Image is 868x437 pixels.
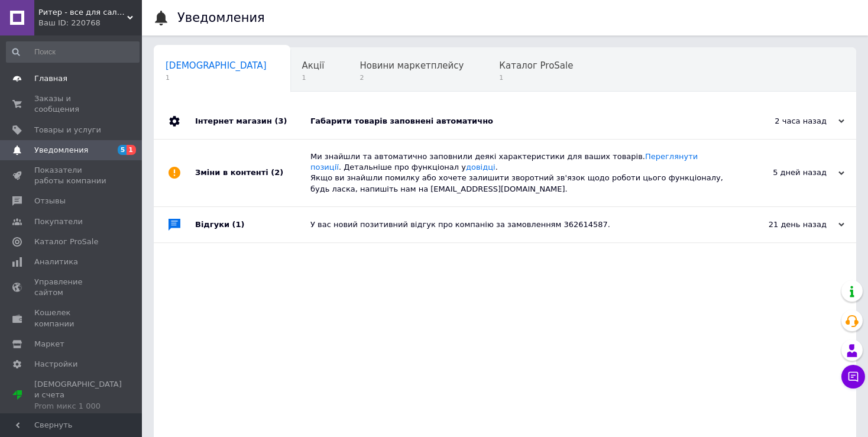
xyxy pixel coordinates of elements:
[34,237,98,247] span: Каталог ProSale
[302,73,325,82] span: 1
[34,307,109,329] span: Кошелек компании
[195,140,310,206] div: Зміни в контенті
[34,216,83,227] span: Покупатели
[271,168,283,177] span: (2)
[34,401,122,412] div: Prom микс 1 000
[177,11,265,25] h1: Уведомления
[34,339,64,349] span: Маркет
[359,73,464,82] span: 2
[195,103,310,139] div: Інтернет магазин
[34,93,109,115] span: Заказы и сообщения
[359,60,464,71] span: Новини маркетплейсу
[726,167,844,178] div: 5 дней назад
[38,7,127,18] span: Ритер - все для салонов красоты
[6,41,140,63] input: Поиск
[195,207,310,242] div: Відгуки
[34,73,67,84] span: Главная
[841,365,865,389] button: Чат с покупателем
[499,73,573,82] span: 1
[34,359,77,370] span: Настройки
[466,163,495,171] a: довідці
[118,145,127,155] span: 5
[166,73,267,82] span: 1
[726,219,844,230] div: 21 день назад
[34,196,66,206] span: Отзывы
[34,379,122,412] span: [DEMOGRAPHIC_DATA] и счета
[34,125,101,135] span: Товары и услуги
[232,220,245,229] span: (1)
[38,18,142,28] div: Ваш ID: 220768
[34,165,109,186] span: Показатели работы компании
[302,60,325,71] span: Акції
[726,116,844,127] div: 2 часа назад
[310,219,726,230] div: У вас новий позитивний відгук про компанію за замовленням 362614587.
[499,60,573,71] span: Каталог ProSale
[310,151,726,195] div: Ми знайшли та автоматично заповнили деякі характеристики для ваших товарів. . Детальніше про функ...
[310,116,726,127] div: Габарити товарів заповнені автоматично
[127,145,136,155] span: 1
[34,257,78,267] span: Аналитика
[274,116,287,125] span: (3)
[34,277,109,298] span: Управление сайтом
[34,145,88,156] span: Уведомления
[166,60,267,71] span: [DEMOGRAPHIC_DATA]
